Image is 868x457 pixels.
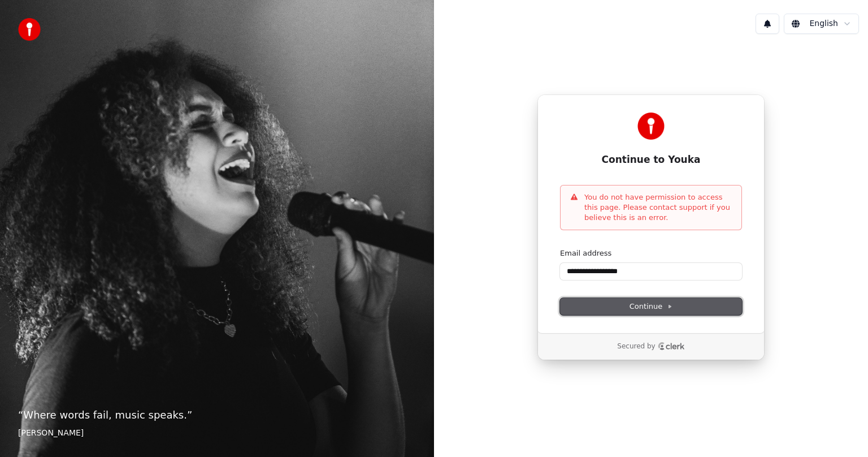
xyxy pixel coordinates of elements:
[630,301,672,312] span: Continue
[560,153,742,167] h1: Continue to Youka
[658,342,685,350] a: Clerk logo
[18,407,416,423] p: “ Where words fail, music speaks. ”
[584,192,732,223] p: You do not have permission to access this page. Please contact support if you believe this is an ...
[18,18,41,41] img: youka
[617,342,655,351] p: Secured by
[560,248,611,258] label: Email address
[18,428,416,439] footer: [PERSON_NAME]
[637,113,665,140] img: Youka
[560,298,742,315] button: Continue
